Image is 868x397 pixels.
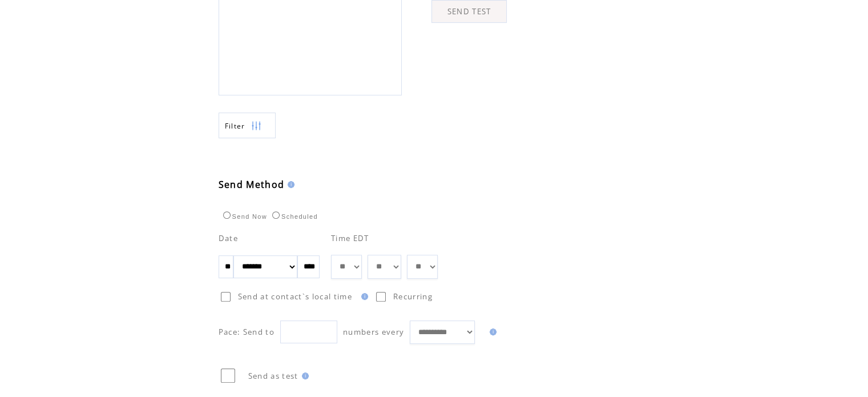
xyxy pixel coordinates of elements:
input: Send Now [223,211,231,219]
span: Show filters [225,121,245,131]
label: Scheduled [269,213,318,220]
span: Send Method [219,178,285,191]
span: numbers every [343,327,404,337]
label: Send Now [220,213,267,220]
span: Date [219,233,238,243]
span: Recurring [393,291,433,302]
img: help.gif [284,181,294,188]
img: help.gif [358,293,368,300]
span: Time EDT [331,233,369,243]
span: Send at contact`s local time [238,291,352,302]
input: Scheduled [272,211,280,219]
a: Filter [219,113,276,138]
img: filters.png [251,113,261,139]
span: Send as test [248,371,298,381]
img: help.gif [486,328,496,335]
img: help.gif [298,372,309,379]
span: Pace: Send to [219,327,274,337]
